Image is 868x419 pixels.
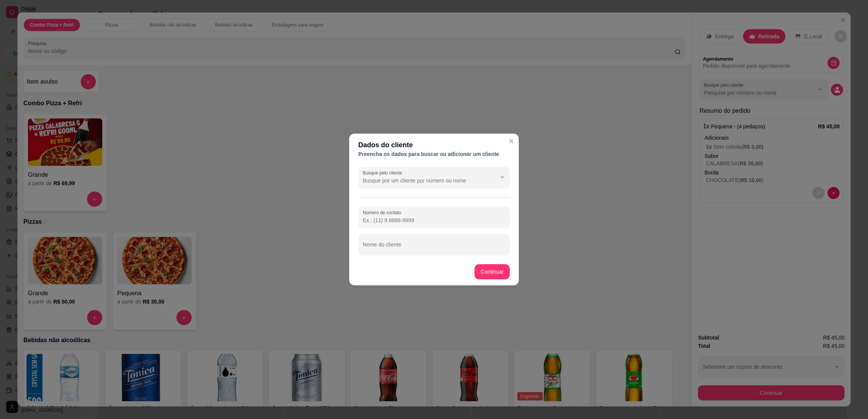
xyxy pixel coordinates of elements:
[475,264,510,279] button: Continuar
[363,177,484,184] input: Busque pelo cliente
[363,244,505,251] input: Nome do cliente
[358,140,510,150] div: Dados do cliente
[363,209,404,216] label: Número de contato
[505,135,517,147] button: Close
[496,171,508,183] button: Show suggestions
[363,217,505,224] input: Número de contato
[363,170,405,176] label: Busque pelo cliente
[358,150,510,158] div: Preencha os dados para buscar ou adicionar um cliente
